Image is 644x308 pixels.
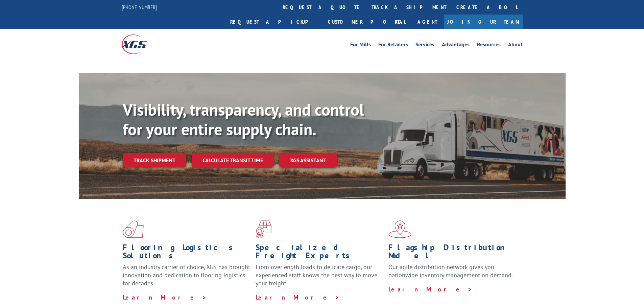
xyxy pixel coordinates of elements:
[225,15,323,29] a: Request a pickup
[508,42,523,49] a: About
[123,243,251,263] h1: Flooring Logistics Solutions
[388,285,473,293] a: Learn More >
[442,42,470,49] a: Advantages
[415,42,434,49] a: Services
[378,42,408,49] a: For Retailers
[323,15,411,29] a: Customer Portal
[411,15,444,29] a: Agent
[388,263,513,279] span: Our agile distribution network gives you nationwide inventory management on demand.
[477,42,501,49] a: Resources
[279,153,337,168] a: XGS ASSISTANT
[256,243,383,263] h1: Specialized Freight Experts
[123,153,186,167] a: Track shipment
[388,220,412,238] img: xgs-icon-flagship-distribution-model-red
[123,220,144,238] img: xgs-icon-total-supply-chain-intelligence-red
[388,243,516,263] h1: Flagship Distribution Model
[123,293,207,301] a: Learn More >
[192,153,274,168] a: Calculate transit time
[256,263,383,293] p: From overlength loads to delicate cargo, our experienced staff knows the best way to move your fr...
[444,15,523,29] a: Join Our Team
[123,99,364,140] b: Visibility, transparency, and control for your entire supply chain.
[122,4,157,10] a: [PHONE_NUMBER]
[123,263,250,287] span: As an industry carrier of choice, XGS has brought innovation and dedication to flooring logistics...
[350,42,371,49] a: For Mills
[256,293,340,301] a: Learn More >
[256,220,271,238] img: xgs-icon-focused-on-flooring-red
